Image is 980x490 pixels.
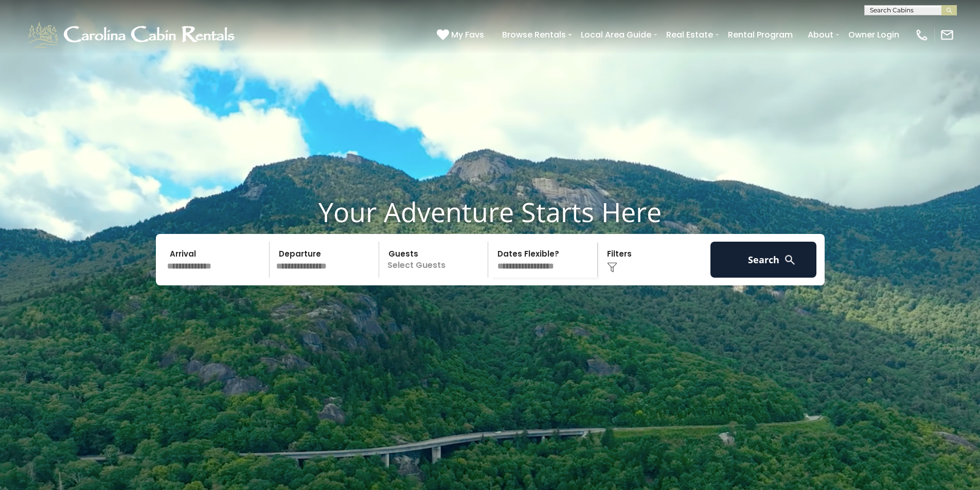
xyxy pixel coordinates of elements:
[382,242,488,278] p: Select Guests
[940,28,954,42] img: mail-regular-white.png
[576,26,656,44] a: Local Area Guide
[8,196,972,228] h1: Your Adventure Starts Here
[451,28,484,41] span: My Favs
[497,26,571,44] a: Browse Rentals
[607,262,617,273] img: filter--v1.png
[915,28,929,42] img: phone-regular-white.png
[437,28,487,42] a: My Favs
[783,253,796,266] img: search-regular-white.png
[26,20,239,50] img: White-1-1-2.png
[723,26,798,44] a: Rental Program
[661,26,718,44] a: Real Estate
[710,242,817,278] button: Search
[803,26,839,44] a: About
[843,26,904,44] a: Owner Login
